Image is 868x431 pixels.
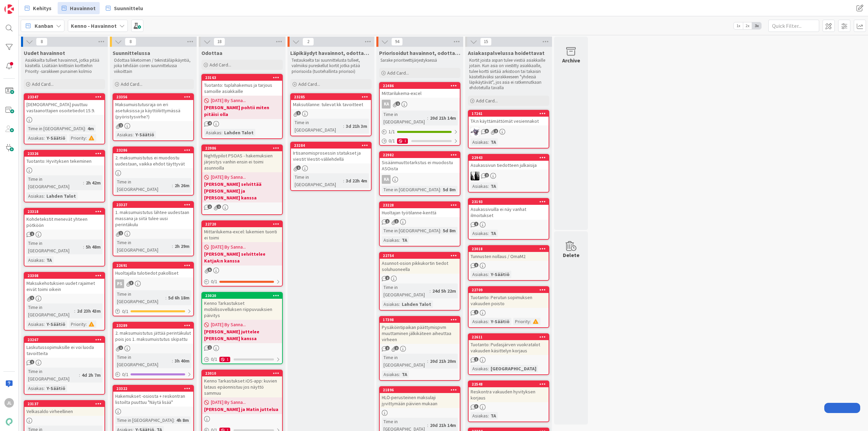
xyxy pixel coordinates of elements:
[472,111,549,116] div: 17261
[24,208,105,267] a: 23318Kohdetekstit menevät yhteen pötköönTime in [GEOGRAPHIC_DATA]:5h 48mAsiakas:TA
[33,4,52,12] span: Kehitys
[380,317,460,323] div: 17398
[469,155,549,161] div: 22943
[113,329,193,344] div: 2. maksumuistutus jättää perintäkulut pois jos 1. maksumuistutus skipattu
[204,104,280,118] b: [PERSON_NAME] pohtii miten pitäisi olla
[380,89,460,98] div: Mittarilukema-excel
[217,204,221,209] span: 1
[211,174,246,181] span: [DATE] By Sanna...
[380,202,460,217] div: 23228Huoltajan työtilanne-kenttä
[471,318,488,325] div: Asiakas
[74,307,75,315] span: :
[291,142,371,163] div: 23284Irtisanomisprosessin statukset ja viestit Viestit-välilehdellä
[204,328,280,342] b: [PERSON_NAME] juttelee [PERSON_NAME] kanssa
[116,323,193,328] div: 23289
[380,152,460,158] div: 22982
[24,94,104,115] div: 23347[DEMOGRAPHIC_DATA] puuttuu vastaanottajien osoitetiedot 15.9.
[115,178,172,193] div: Time in [GEOGRAPHIC_DATA]
[469,117,549,125] div: TA:n käyttämättömät vesiennakot
[113,202,193,208] div: 23327
[471,182,488,190] div: Asiakas
[113,322,193,344] div: 232892. maksumuistutus jättää perintäkulut pois jos 1. maksumuistutus skipattu
[379,201,460,247] a: 23228Huoltajan työtilanne-kenttäTime in [GEOGRAPHIC_DATA]:5d 8mAsiakas:TA
[489,271,511,278] div: Y-Säätiö
[441,227,457,234] div: 5d 8m
[291,142,371,149] div: 23284
[119,231,123,235] span: 1
[431,287,458,295] div: 24d 5h 22m
[45,134,67,142] div: Y-Säätiö
[427,114,428,122] span: :
[428,114,458,122] div: 20d 21h 14m
[211,321,246,328] span: [DATE] By Sanna...
[290,93,372,136] a: 23285Maksutilanne: tulevat kk tavoitteetTime in [GEOGRAPHIC_DATA]:3d 21h 3m
[469,340,549,355] div: Tuotanto: Pudasjärven vuokratalot vakuuden käsittelyn korjaus
[488,271,489,278] span: :
[468,245,549,281] a: 23018Tunnusten nollaus / OmaM2Asiakas:Y-Säätiö
[488,230,489,237] span: :
[485,129,489,133] span: 6
[471,138,488,146] div: Asiakas
[45,256,54,264] div: TA
[530,318,531,325] span: :
[113,269,193,277] div: Huoltajalla tulotiedot pakolliset
[469,287,549,308] div: 22709Tuotanto: Perutun sopimuksen vakuuden poisto
[291,100,371,109] div: Maksutilanne: tulevat kk tavoitteet
[394,346,399,350] span: 2
[380,83,460,89] div: 22486
[344,122,369,130] div: 3d 21h 3m
[472,155,549,160] div: 22943
[469,111,549,125] div: 17261TA:n käyttämättömät vesiennakot
[202,151,282,172] div: Nightlypilot PSOAS - hakemuksien järjestys vanhin ensin ei toimi asunnoilla
[113,147,193,153] div: 23286
[389,137,395,144] span: 0 / 1
[71,22,117,29] b: Kenno - Havainnot
[469,111,549,117] div: 17261
[24,94,104,100] div: 23347
[471,128,479,136] img: LM
[113,147,193,168] div: 232862. maksumuistutus ei muodostu uudestaan, vaikka ehdot täyttyvät
[469,246,549,261] div: 23018Tunnusten nollaus / OmaM2
[44,320,45,328] span: :
[474,222,478,226] span: 1
[113,94,193,121] div: 23356Maksumuistutusraja on eri asetuksissa ja käyttöliittymässä (pyöristysvirhe?)
[441,186,457,193] div: 5d 8m
[485,173,489,177] span: 2
[221,129,222,136] span: :
[113,201,194,256] a: 233271. maksumuistutus lähtee uudestaan massana ja siitä tulee uusi perintäkuluTime in [GEOGRAPHI...
[380,137,460,145] div: 0/11
[26,192,44,200] div: Asiakas
[24,209,104,230] div: 23318Kohdetekstit menevät yhteen pötköön
[26,175,83,190] div: Time in [GEOGRAPHIC_DATA]
[469,199,549,220] div: 23193Asukassivuilla ei näy vanhat ilmoitukset
[83,243,84,251] span: :
[489,318,511,325] div: Y-Säätiö
[27,151,104,156] div: 23326
[44,134,45,142] span: :
[468,154,549,193] a: 22943Asukassivun tiedotteen julkaisijaKVAsiakas:TA
[113,93,194,141] a: 23356Maksumuistutusraja on eri asetuksissa ja käyttöliittymässä (pyöristysvirhe?)Asiakas:Y-Säätiö
[116,148,193,153] div: 23286
[121,81,142,87] span: Add Card...
[344,177,369,184] div: 3d 22h 4m
[400,236,409,244] div: TA
[513,318,530,325] div: Priority
[489,230,498,237] div: TA
[489,138,498,146] div: TA
[173,182,191,189] div: 2h 26m
[201,292,283,364] a: 23020Kenno Tarkastukset mobiilisovelluksen riippuvuuksien päivitys[DATE] By Sanna...[PERSON_NAME]...
[201,74,283,139] a: 23163Tuotanto: tuplahakemus ja tarjous samoille asiakkaille[DATE] By Sanna...[PERSON_NAME] pohtii...
[469,287,549,293] div: 22709
[440,186,441,193] span: :
[469,246,549,252] div: 23018
[396,101,400,106] span: 1
[469,172,549,180] div: KV
[26,303,74,318] div: Time in [GEOGRAPHIC_DATA]
[113,322,194,379] a: 232892. maksumuistutus jättää perintäkulut pois jos 1. maksumuistutus skipattuTime in [GEOGRAPHIC...
[382,111,427,125] div: Time in [GEOGRAPHIC_DATA]
[472,247,549,251] div: 23018
[26,134,44,142] div: Asiakas
[379,252,460,311] a: 22754Asunnot-osion pikkukortin tiedot soluhuoneellaTime in [GEOGRAPHIC_DATA]:24d 5h 22mAsiakas:La...
[21,2,56,14] a: Kehitys
[201,220,283,287] a: 22720Mittarilukema-excel: lukemien tuonti ei toimi[DATE] By Sanna...[PERSON_NAME] selvittelee Kat...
